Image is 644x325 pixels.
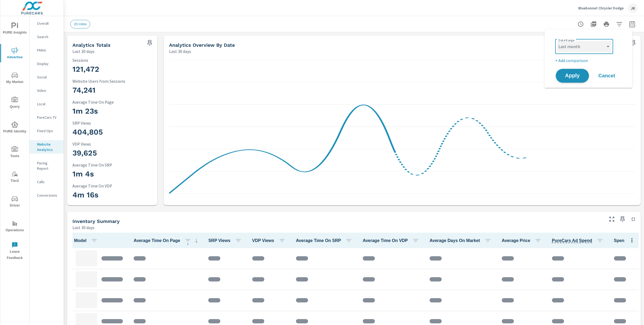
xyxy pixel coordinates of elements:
[169,42,235,48] h5: Analytics Overview By Date
[252,237,287,244] span: VDP Views
[552,237,592,244] span: Total cost of media for all PureCars channels for the selected dealership group over the selected...
[145,39,154,47] span: Save this to your personalized report
[555,57,624,64] p: + Add comparison
[30,73,64,81] div: Social
[72,128,152,137] h3: 404,805
[2,72,28,85] span: My Market
[72,169,152,179] h3: 1m 4s
[601,19,612,30] button: Print Report
[588,19,599,30] button: "Export Report to PDF"
[72,190,152,200] h3: 4m 16s
[629,215,638,223] button: Minimize Widget
[30,140,64,154] div: Website Analytics
[627,19,638,30] button: Select Date Range
[561,73,583,78] span: Apply
[30,46,64,54] div: PMAX
[72,183,152,188] p: Average Time On VDP
[2,146,28,159] span: Tools
[72,149,152,158] h3: 39,625
[72,86,152,95] h3: 74,241
[72,142,152,146] p: VDP Views
[30,60,64,68] div: Display
[37,101,59,107] p: Local
[628,3,638,13] div: JK
[169,48,191,55] p: Last 30 days
[37,160,59,171] p: Pacing Report
[37,88,59,93] p: Video
[37,34,59,39] p: Search
[30,159,64,172] div: Pacing Report
[2,220,28,233] span: Operations
[629,39,638,47] span: Save this to your personalized report
[0,16,29,263] div: nav menu
[2,242,28,261] span: Leave Feedback
[363,237,421,244] span: Average Time On VDP
[591,69,623,82] button: Cancel
[2,47,28,60] span: Advertise
[71,22,90,26] span: 20 miles
[37,48,59,53] p: PMAX
[2,23,28,36] span: PURE Insights
[614,19,625,30] button: Apply Filters
[618,215,627,223] span: Save this to your personalized report
[2,97,28,110] span: Query
[30,178,64,186] div: Calls
[2,196,28,209] span: Driver
[430,237,493,244] span: Average Days On Market
[37,115,59,120] p: PureCars TV
[72,42,111,48] h5: Analytics Totals
[556,69,589,83] button: Apply
[72,218,120,224] h5: Inventory Summary
[72,107,152,116] h3: 1m 23s
[30,100,64,108] div: Local
[30,86,64,95] div: Video
[37,193,59,198] p: Conversions
[72,224,94,231] p: Last 30 days
[552,237,605,244] span: PureCars Ad Spend
[37,128,59,133] p: Fixed Ops
[72,121,152,125] p: SRP Views
[30,127,64,135] div: Fixed Ops
[2,171,28,184] span: Tier2
[37,21,59,26] p: Overall
[30,19,64,27] div: Overall
[37,74,59,80] p: Social
[72,48,94,55] p: Last 30 days
[2,121,28,135] span: PURE Identity
[37,61,59,66] p: Display
[72,65,152,74] h3: 121,472
[208,237,243,244] span: SRP Views
[578,6,624,10] p: Bluebonnet Chrysler Dodge
[74,237,100,244] span: Model
[502,237,543,244] span: Average Price
[30,191,64,199] div: Conversions
[72,100,152,104] p: Average Time On Page
[72,58,152,63] p: Sessions
[30,33,64,41] div: Search
[37,179,59,185] p: Calls
[134,237,200,244] span: Average Time On Page
[30,113,64,121] div: PureCars TV
[596,73,617,78] span: Cancel
[296,237,354,244] span: Average Time On SRP
[72,79,152,84] p: Website Users from Sessions
[37,142,59,152] p: Website Analytics
[72,162,152,167] p: Average Time On SRP
[608,215,616,223] button: Make Fullscreen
